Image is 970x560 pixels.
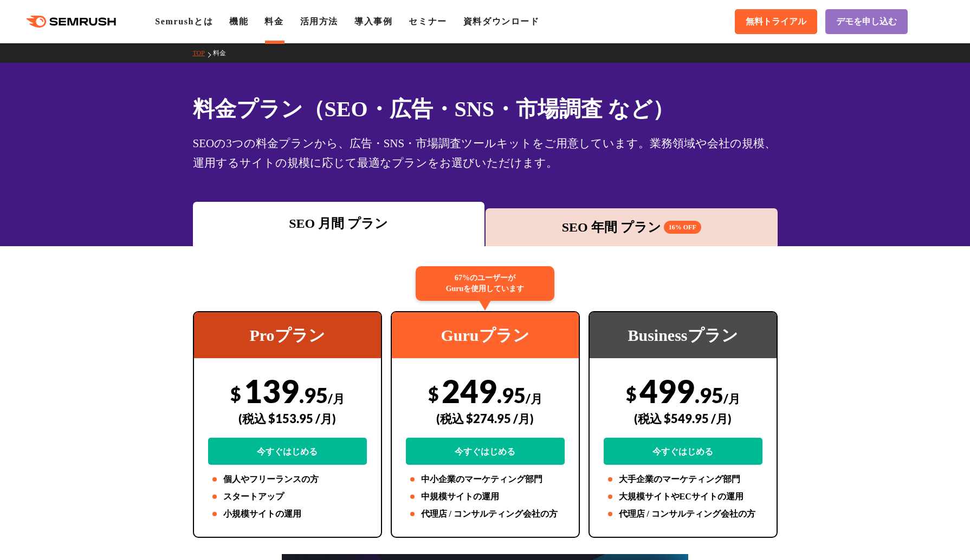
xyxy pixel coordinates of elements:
h1: 料金プラン（SEO・広告・SNS・市場調査 など） [193,93,778,125]
a: 今すぐはじめる [604,438,762,465]
a: 料金 [264,17,283,26]
li: 中規模サイトの運用 [406,490,565,503]
li: 大手企業のマーケティング部門 [604,473,762,486]
li: 大規模サイトやECサイトの運用 [604,490,762,503]
a: 活用方法 [300,17,338,26]
div: (税込 $549.95 /月) [604,399,762,438]
a: デモを申し込む [825,9,908,34]
span: .95 [497,383,526,407]
a: 資料ダウンロード [463,17,540,26]
li: 代理店 / コンサルティング会社の方 [406,508,565,521]
a: 導入事例 [354,17,392,26]
div: SEO 月間 プラン [198,214,480,233]
span: $ [626,383,637,405]
span: デモを申し込む [836,16,897,28]
a: 機能 [229,17,248,26]
li: 中小企業のマーケティング部門 [406,473,565,486]
span: 16% OFF [664,221,701,234]
div: Businessプラン [590,312,777,358]
div: 139 [208,372,367,465]
a: 今すぐはじめる [406,438,565,465]
div: SEO 年間 プラン [491,218,772,237]
a: Semrushとは [155,17,213,26]
li: 小規模サイトの運用 [208,508,367,521]
span: /月 [723,391,740,406]
span: 無料トライアル [746,16,806,28]
div: Proプラン [194,312,381,358]
span: .95 [695,383,723,407]
a: セミナー [409,17,447,26]
div: 249 [406,372,565,465]
div: 499 [604,372,762,465]
div: (税込 $153.95 /月) [208,399,367,438]
span: /月 [328,391,345,406]
li: スタートアップ [208,490,367,503]
a: 料金 [213,49,234,57]
a: TOP [193,49,213,57]
span: /月 [526,391,542,406]
span: .95 [299,383,328,407]
span: $ [428,383,439,405]
div: Guruプラン [392,312,579,358]
span: $ [230,383,241,405]
a: 今すぐはじめる [208,438,367,465]
a: 無料トライアル [735,9,817,34]
div: 67%のユーザーが Guruを使用しています [416,266,554,301]
div: (税込 $274.95 /月) [406,399,565,438]
div: SEOの3つの料金プランから、広告・SNS・市場調査ツールキットをご用意しています。業務領域や会社の規模、運用するサイトの規模に応じて最適なプランをお選びいただけます。 [193,134,778,173]
li: 代理店 / コンサルティング会社の方 [604,508,762,521]
li: 個人やフリーランスの方 [208,473,367,486]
